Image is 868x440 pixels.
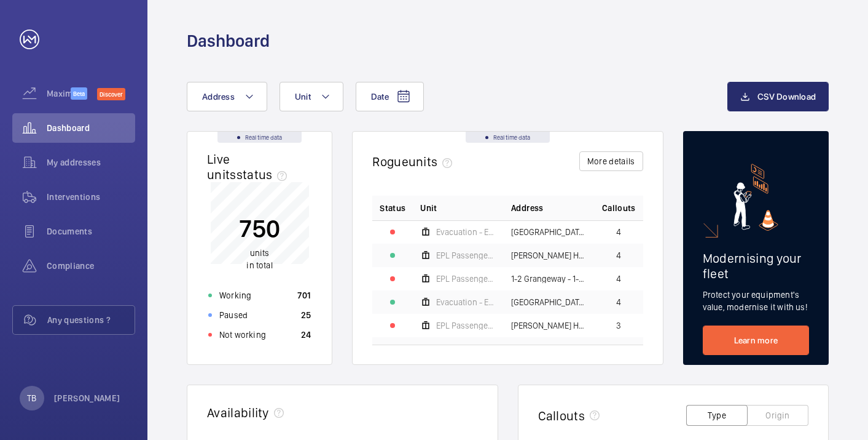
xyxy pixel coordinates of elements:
span: Address [511,202,543,214]
span: Unit [295,92,311,102]
button: Origin [747,405,808,426]
span: Any questions ? [47,314,135,326]
span: 1-2 Grangeway - 1-2 [GEOGRAPHIC_DATA] [511,274,587,283]
p: in total [239,247,280,271]
div: Real time data [466,132,550,143]
h2: Modernising your fleet [703,250,809,281]
span: Date [371,92,389,102]
p: Not working [219,329,266,341]
span: EPL Passenger Lift [436,274,496,283]
span: CSV Download [757,92,816,102]
p: 750 [239,213,280,244]
button: Unit [280,82,343,111]
span: Compliance [47,260,135,272]
span: Dashboard [47,122,135,134]
span: 3 [616,321,621,330]
span: 4 [616,251,621,260]
span: Maximize [47,87,71,100]
button: Address [187,82,267,111]
span: Documents [47,225,135,238]
span: Unit [420,202,437,214]
button: CSV Download [727,82,829,111]
span: Evacuation - EPL No 4 Flats 45-101 R/h [436,228,496,236]
span: units [250,248,270,258]
span: units [409,154,458,169]
h1: Dashboard [187,30,270,52]
span: [PERSON_NAME] House - High Risk Building - [PERSON_NAME][GEOGRAPHIC_DATA] [511,321,587,330]
button: Type [686,405,748,426]
p: Status [380,202,405,214]
h2: Callouts [538,408,585,423]
p: 701 [297,289,311,302]
span: Discover [97,88,125,100]
span: [PERSON_NAME] House - [PERSON_NAME][GEOGRAPHIC_DATA] [511,251,587,260]
span: Beta [71,87,87,100]
span: Evacuation - EPL No 3 Flats 45-101 L/h [436,298,496,306]
p: TB [27,392,36,404]
span: Callouts [602,202,636,214]
img: marketing-card.svg [733,164,778,231]
p: 24 [301,329,311,341]
p: 25 [301,309,311,321]
h2: Availability [207,405,269,420]
span: 4 [616,228,621,236]
span: [GEOGRAPHIC_DATA] C Flats 45-101 - High Risk Building - [GEOGRAPHIC_DATA] 45-101 [511,298,587,306]
button: Date [356,82,424,111]
a: Learn more [703,326,809,355]
span: EPL Passenger Lift No 2 [436,251,496,260]
span: Interventions [47,191,135,203]
span: EPL Passenger Lift No 1 [436,321,496,330]
h2: Live units [207,151,292,182]
p: Working [219,289,251,302]
span: My addresses [47,156,135,169]
p: Protect your equipment's value, modernise it with us! [703,289,809,313]
button: More details [579,151,643,171]
span: Address [202,92,235,102]
span: status [237,167,292,182]
span: [GEOGRAPHIC_DATA] C Flats 45-101 - High Risk Building - [GEOGRAPHIC_DATA] 45-101 [511,228,587,236]
div: Real time data [217,132,302,143]
p: [PERSON_NAME] [54,392,120,404]
span: 4 [616,274,621,283]
h2: Rogue [372,154,457,169]
span: 4 [616,298,621,306]
p: Paused [219,309,248,321]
